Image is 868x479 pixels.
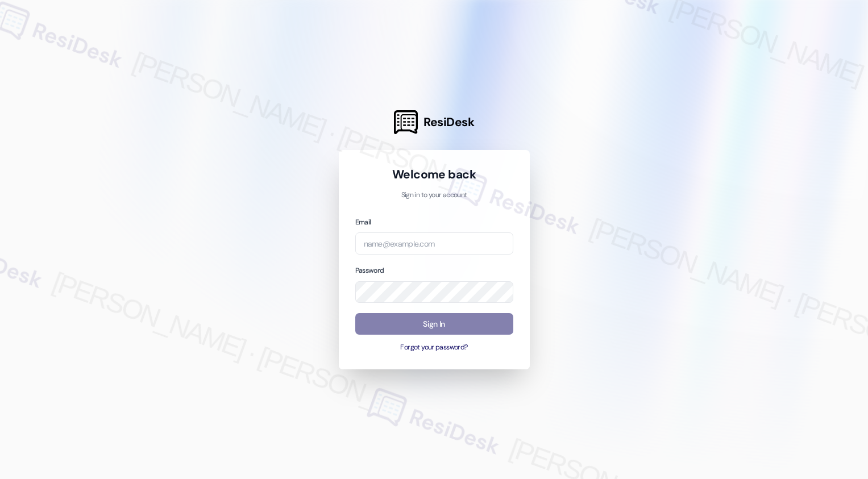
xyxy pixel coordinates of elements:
span: ResiDesk [423,114,474,130]
img: ResiDesk Logo [394,110,418,134]
p: Sign in to your account [355,190,513,201]
button: Sign In [355,313,513,335]
h1: Welcome back [355,166,513,182]
label: Password [355,266,384,275]
label: Email [355,218,371,227]
input: name@example.com [355,232,513,255]
button: Forgot your password? [355,343,513,353]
